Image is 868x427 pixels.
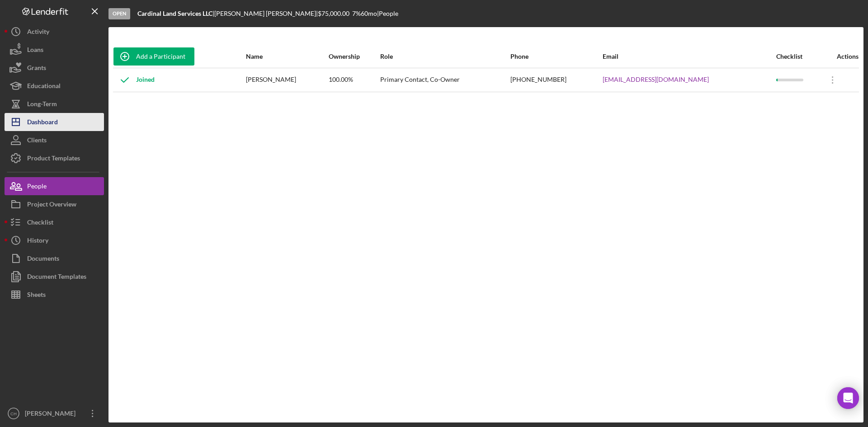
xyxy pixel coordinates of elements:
div: Dashboard [27,113,58,133]
div: [PHONE_NUMBER] [510,69,602,91]
button: Long-Term [5,95,104,113]
button: Add a Participant [113,47,194,66]
button: History [5,231,104,249]
button: Documents [5,249,104,267]
button: Dashboard [5,113,104,131]
div: History [27,231,48,252]
button: CH[PERSON_NAME] [5,404,104,422]
div: 60 mo [361,10,377,17]
a: [EMAIL_ADDRESS][DOMAIN_NAME] [603,76,709,83]
div: Open Intercom Messenger [837,387,859,409]
button: Loans [5,41,104,59]
div: Grants [27,59,46,79]
div: Project Overview [27,195,76,216]
div: Actions [821,53,859,60]
div: [PERSON_NAME] [23,404,81,425]
div: Phone [510,53,602,60]
div: Open [108,8,130,19]
div: People [27,177,47,197]
text: CH [10,411,17,416]
div: | People [377,10,398,17]
div: $75,000.00 [318,10,352,17]
div: [PERSON_NAME] [246,69,328,91]
button: Document Templates [5,267,104,286]
button: People [5,177,104,195]
div: Documents [27,249,59,270]
button: Sheets [5,286,104,304]
div: Checklist [27,213,53,234]
div: Checklist [776,53,821,60]
div: Loans [27,41,43,61]
div: Activity [27,23,49,43]
b: Cardinal Land Services LLC [137,9,212,17]
button: Clients [5,131,104,149]
button: Educational [5,77,104,95]
div: Joined [113,69,155,91]
button: Grants [5,59,104,77]
button: Checklist [5,213,104,231]
button: Project Overview [5,195,104,213]
div: Role [380,53,509,60]
div: Long-Term [27,95,57,115]
div: Product Templates [27,149,80,169]
button: Activity [5,23,104,41]
div: Document Templates [27,267,86,288]
div: Add a Participant [136,47,185,66]
div: Sheets [27,286,46,306]
div: Name [246,53,328,60]
div: 7 % [352,10,361,17]
div: | [137,10,214,17]
div: [PERSON_NAME] [PERSON_NAME] | [214,10,318,17]
div: Clients [27,131,47,151]
div: Email [603,53,775,60]
button: Product Templates [5,149,104,167]
div: 100.00% [329,69,380,91]
div: Educational [27,77,61,97]
div: Primary Contact, Co-Owner [380,69,509,91]
div: Ownership [329,53,380,60]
